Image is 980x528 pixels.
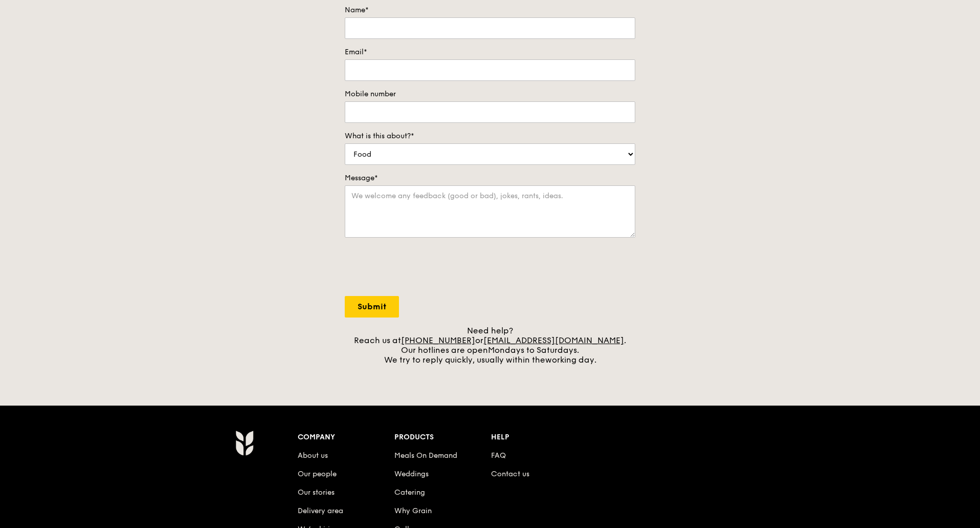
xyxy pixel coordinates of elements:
label: Name* [345,5,635,15]
div: Products [394,430,491,445]
a: About us [298,451,328,460]
a: FAQ [491,451,506,460]
a: Why Grain [394,506,432,515]
div: Need help? Reach us at or . Our hotlines are open We try to reply quickly, usually within the [345,326,635,365]
a: Weddings [394,470,429,478]
a: [PHONE_NUMBER] [401,335,475,345]
span: working day. [545,355,596,365]
span: Mondays to Saturdays. [488,345,579,355]
a: Contact us [491,470,529,478]
a: [EMAIL_ADDRESS][DOMAIN_NAME] [483,335,624,345]
img: Grain [235,430,253,456]
a: Our stories [298,488,335,497]
label: Message* [345,173,635,183]
label: Email* [345,47,635,57]
iframe: reCAPTCHA [345,248,500,288]
a: Our people [298,470,337,478]
label: Mobile number [345,89,635,99]
input: Submit [345,296,399,318]
div: Company [298,430,394,445]
a: Catering [394,488,425,497]
a: Meals On Demand [394,451,457,460]
a: Delivery area [298,506,343,515]
div: Help [491,430,588,445]
label: What is this about?* [345,131,635,141]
